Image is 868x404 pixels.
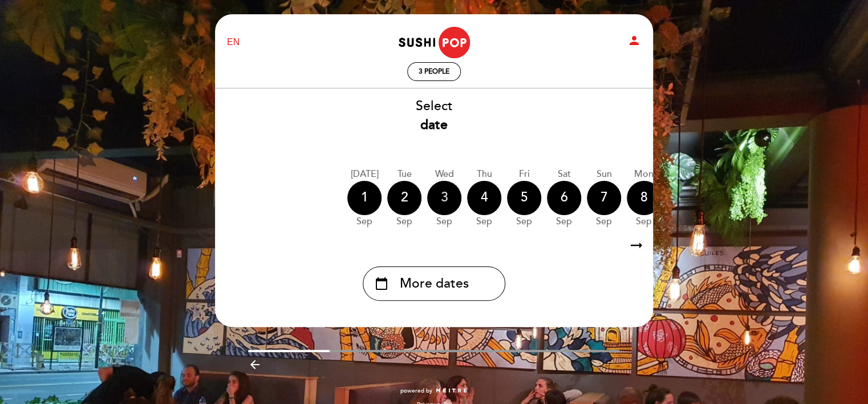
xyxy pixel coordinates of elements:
[419,67,449,76] span: 3 people
[400,387,468,395] a: powered by
[347,181,382,215] div: 1
[420,117,448,133] b: date
[627,34,641,47] i: person
[627,168,661,181] div: Mon
[427,168,461,181] div: Wed
[547,181,581,215] div: 6
[248,358,262,371] i: arrow_backward
[467,215,501,228] div: Sep
[387,215,421,228] div: Sep
[587,215,621,228] div: Sep
[627,215,661,228] div: Sep
[387,181,421,215] div: 2
[427,215,461,228] div: Sep
[627,34,641,51] button: person
[375,274,388,293] i: calendar_today
[400,387,432,395] span: powered by
[587,168,621,181] div: Sun
[347,168,382,181] div: [DATE]
[427,181,461,215] div: 3
[547,215,581,228] div: Sep
[507,181,541,215] div: 5
[628,233,645,258] i: arrow_right_alt
[435,388,468,394] img: MEITRE
[467,168,501,181] div: Thu
[587,181,621,215] div: 7
[627,181,661,215] div: 8
[467,181,501,215] div: 4
[547,168,581,181] div: Sat
[363,27,505,58] a: Sushipop [PERSON_NAME]
[347,215,382,228] div: Sep
[387,168,421,181] div: Tue
[507,168,541,181] div: Fri
[507,215,541,228] div: Sep
[400,274,469,293] span: More dates
[214,97,654,135] div: Select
